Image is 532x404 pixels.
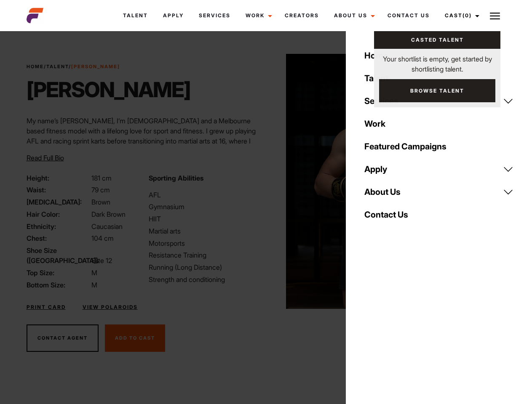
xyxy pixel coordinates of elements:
[359,90,519,112] a: Services
[359,158,519,181] a: Apply
[149,238,261,248] li: Motorsports
[71,64,120,69] strong: [PERSON_NAME]
[462,12,472,19] span: (0)
[27,64,44,69] a: Home
[277,4,326,27] a: Creators
[374,49,500,74] p: Your shortlist is empty, get started by shortlisting talent.
[359,181,519,203] a: About Us
[149,214,261,224] li: HIIT
[27,77,190,102] h1: [PERSON_NAME]
[115,335,155,341] span: Add To Cast
[91,222,123,231] span: Caucasian
[27,268,90,278] span: Top Size:
[91,256,112,265] span: Size 12
[83,303,138,311] a: View Polaroids
[27,173,90,183] span: Height:
[91,210,126,218] span: Dark Brown
[149,202,261,212] li: Gymnasium
[91,174,112,182] span: 181 cm
[27,116,261,207] p: My name’s [PERSON_NAME], I’m [DEMOGRAPHIC_DATA] and a Melbourne based fitness model with a lifelo...
[91,186,110,194] span: 79 cm
[27,221,90,231] span: Ethnicity:
[27,280,90,290] span: Bottom Size:
[359,135,519,158] a: Featured Campaigns
[149,262,261,272] li: Running (Long Distance)
[91,281,97,289] span: M
[437,4,484,27] a: Cast(0)
[359,112,519,135] a: Work
[238,4,277,27] a: Work
[374,31,500,49] a: Casted Talent
[27,185,90,195] span: Waist:
[155,4,191,27] a: Apply
[149,250,261,260] li: Resistance Training
[359,203,519,226] a: Contact Us
[27,245,90,266] span: Shoe Size ([GEOGRAPHIC_DATA]):
[91,234,114,242] span: 104 cm
[27,153,64,163] button: Read Full Bio
[149,274,261,284] li: Strength and conditioning
[359,44,519,67] a: Home
[105,324,165,352] button: Add To Cast
[359,67,519,90] a: Talent
[149,174,203,182] strong: Sporting Abilities
[27,7,43,24] img: cropped-aefm-brand-fav-22-square.png
[46,64,69,69] a: Talent
[27,324,99,352] button: Contact Agent
[27,154,64,162] span: Read Full Bio
[149,226,261,236] li: Martial arts
[91,198,110,206] span: Brown
[380,4,437,27] a: Contact Us
[27,303,66,311] a: Print Card
[27,197,90,207] span: [MEDICAL_DATA]:
[27,63,120,70] span: / /
[191,4,238,27] a: Services
[115,4,155,27] a: Talent
[91,268,97,277] span: M
[149,190,261,200] li: AFL
[27,209,90,219] span: Hair Color:
[490,11,500,21] img: Burger icon
[27,233,90,243] span: Chest:
[379,79,495,102] a: Browse Talent
[326,4,380,27] a: About Us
